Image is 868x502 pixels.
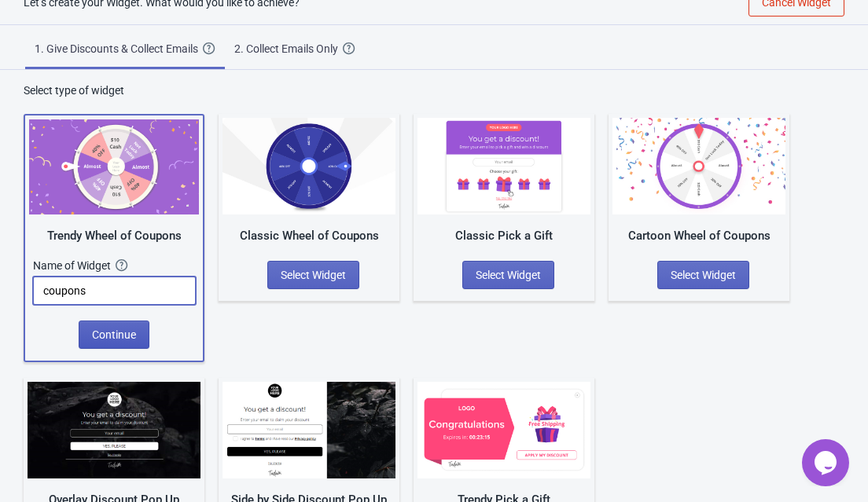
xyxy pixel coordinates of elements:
[24,82,844,98] div: Select type of widget
[28,382,200,478] img: full_screen_popup.jpg
[462,261,554,289] button: Select Widget
[281,269,346,281] span: Select Widget
[223,227,395,245] div: Classic Wheel of Coupons
[417,382,590,478] img: gift_game_v2.jpg
[79,321,149,349] button: Continue
[671,269,736,281] span: Select Widget
[657,261,749,289] button: Select Widget
[234,41,343,57] div: 2. Collect Emails Only
[267,261,359,289] button: Select Widget
[476,269,541,281] span: Select Widget
[612,118,785,214] img: cartoon_game.jpg
[29,119,199,214] img: trendy_game.png
[417,118,590,214] img: gift_game.jpg
[417,227,590,245] div: Classic Pick a Gift
[92,328,136,341] span: Continue
[223,382,395,478] img: regular_popup.jpg
[35,41,203,57] div: 1. Give Discounts & Collect Emails
[223,118,395,214] img: classic_game.jpg
[802,439,852,486] iframe: chat widget
[33,258,116,273] div: Name of Widget
[29,227,199,245] div: Trendy Wheel of Coupons
[612,227,785,245] div: Cartoon Wheel of Coupons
